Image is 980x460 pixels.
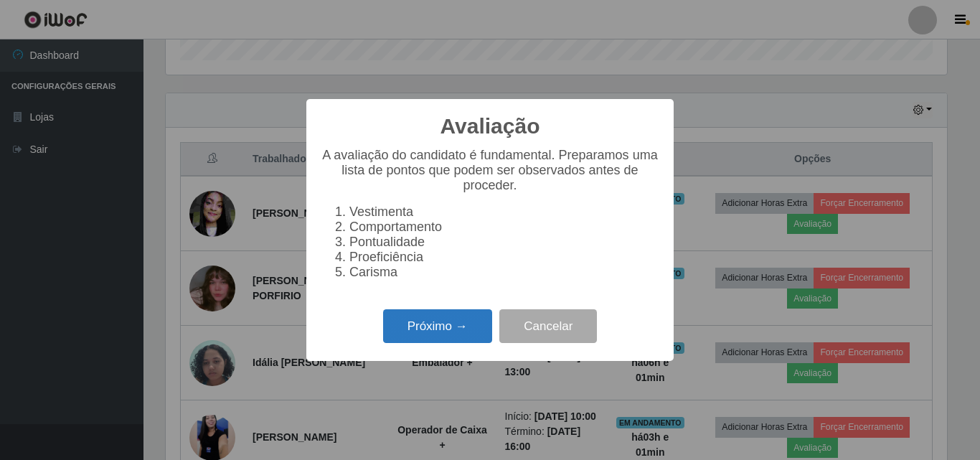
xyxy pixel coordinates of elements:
[499,309,597,343] button: Cancelar
[440,113,540,139] h2: Avaliação
[349,250,659,265] li: Proeficiência
[383,309,492,343] button: Próximo →
[349,220,659,235] li: Comportamento
[321,148,659,193] p: A avaliação do candidato é fundamental. Preparamos uma lista de pontos que podem ser observados a...
[349,235,659,250] li: Pontualidade
[349,265,659,280] li: Carisma
[349,205,659,220] li: Vestimenta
